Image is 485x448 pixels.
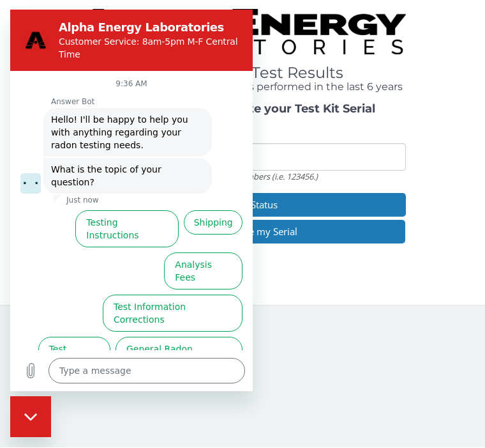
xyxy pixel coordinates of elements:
[41,87,243,97] p: Answer Bot
[41,155,154,178] span: What is the topic of your question?
[10,397,51,438] iframe: Button to launch messaging window, conversation in progress
[8,348,33,374] button: Upload file
[10,10,253,392] iframe: Messaging window
[65,201,168,238] button: Testing Instructions
[105,69,137,79] p: 9:36 AM
[80,10,406,55] img: TightCrop.jpg
[28,327,100,364] button: Test Results
[105,327,232,364] button: General Radon Questions
[56,185,89,196] p: Just now
[41,105,181,141] span: Hello! I'll be happy to help you with anything regarding your radon testing needs.
[48,10,230,26] h2: Alpha Energy Laboratories
[154,243,232,280] button: Analysis Fees
[93,285,232,322] button: Test Information Corrections
[48,26,230,51] p: Customer Service: 8am-5pm M-F Central Time
[174,201,232,225] button: Shipping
